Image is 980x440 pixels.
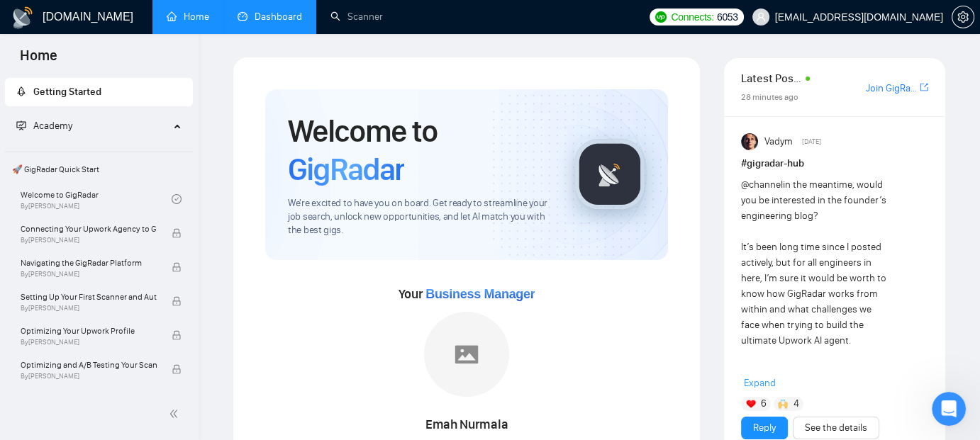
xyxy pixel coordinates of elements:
[741,92,798,102] span: 28 minutes ago
[671,9,713,25] span: Connects:
[866,81,917,96] a: Join GigRadar Slack Community
[794,397,799,411] span: 4
[399,286,535,302] span: Your
[424,312,509,397] img: placeholder.png
[764,134,793,150] span: Vadym
[21,372,157,380] span: By [PERSON_NAME]
[741,133,758,150] img: Vadym
[741,179,783,191] span: @channel
[21,184,172,215] a: Welcome to GigRadarBy[PERSON_NAME]
[793,417,879,439] button: See the details
[5,78,193,106] li: Getting Started
[21,358,157,372] span: Optimizing and A/B Testing Your Scanner for Better Results
[21,304,157,312] span: By [PERSON_NAME]
[238,11,302,23] a: dashboardDashboard
[6,155,191,184] span: 🚀 GigRadar Quick Start
[21,256,157,270] span: Navigating the GigRadar Platform
[9,45,69,75] span: Home
[920,81,928,94] a: export
[655,11,667,23] img: upwork-logo.png
[21,324,157,338] span: Optimizing Your Upwork Profile
[21,338,157,346] span: By [PERSON_NAME]
[805,420,867,436] a: See the details
[756,12,766,22] span: user
[11,6,34,29] img: logo
[16,120,72,132] span: Academy
[21,270,157,278] span: By [PERSON_NAME]
[741,156,928,171] h1: # gigradar-hub
[741,417,788,439] button: Reply
[746,399,756,409] img: ❤️
[574,139,645,210] img: gigradar-logo.png
[172,296,182,306] span: lock
[952,6,974,28] button: setting
[920,81,928,93] span: export
[952,11,974,23] span: setting
[21,290,157,304] span: Setting Up Your First Scanner and Auto-Bidder
[172,194,182,204] span: check-circle
[952,11,974,23] a: setting
[717,9,738,25] span: 6053
[425,287,535,301] span: Business Manager
[761,397,767,411] span: 6
[288,197,552,237] span: We're excited to have you on board. Get ready to streamline your job search, unlock new opportuni...
[33,120,72,132] span: Academy
[172,330,182,340] span: lock
[741,69,801,87] span: Latest Posts from the GigRadar Community
[778,399,788,409] img: 🙌
[333,413,600,437] div: Emah Nurmala
[932,392,966,426] iframe: Intercom live chat
[16,120,26,130] span: fund-projection-screen
[169,407,183,421] span: double-left
[172,262,182,272] span: lock
[21,222,157,236] span: Connecting Your Upwork Agency to GigRadar
[288,112,552,188] h1: Welcome to
[802,135,821,148] span: [DATE]
[172,364,182,374] span: lock
[16,86,26,96] span: rocket
[33,86,101,98] span: Getting Started
[21,236,157,244] span: By [PERSON_NAME]
[288,150,404,188] span: GigRadar
[172,228,182,238] span: lock
[753,420,776,436] a: Reply
[330,11,383,23] a: searchScanner
[744,377,776,389] span: Expand
[167,11,209,23] a: homeHome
